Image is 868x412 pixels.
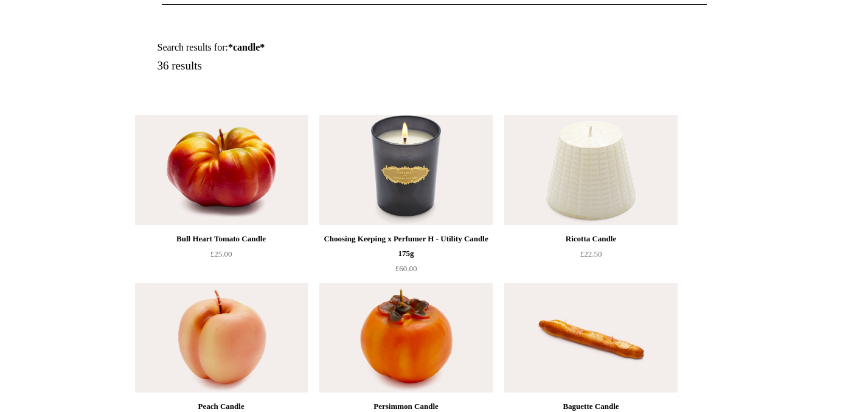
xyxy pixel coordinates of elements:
a: Baguette Candle Baguette Candle [504,283,677,392]
a: Bull Heart Tomato Candle Bull Heart Tomato Candle [135,115,308,225]
span: £22.50 [580,249,602,258]
img: Peach Candle [135,283,308,392]
span: £60.00 [395,264,417,273]
div: Ricotta Candle [507,232,674,246]
a: Persimmon Candle Persimmon Candle [319,283,492,392]
img: Baguette Candle [504,283,677,392]
a: Ricotta Candle Ricotta Candle [504,115,677,225]
img: Choosing Keeping x Perfumer H - Utility Candle 175g [319,115,492,225]
a: Peach Candle Peach Candle [135,283,308,392]
span: £25.00 [210,249,232,258]
h5: 36 results [158,59,448,73]
h1: Search results for: [158,41,448,53]
a: Ricotta Candle £22.50 [504,232,677,282]
a: Choosing Keeping x Perfumer H - Utility Candle 175g £60.00 [319,232,492,282]
a: Bull Heart Tomato Candle £25.00 [135,232,308,282]
img: Persimmon Candle [319,283,492,392]
div: Bull Heart Tomato Candle [138,232,305,246]
a: Choosing Keeping x Perfumer H - Utility Candle 175g Choosing Keeping x Perfumer H - Utility Candl... [319,115,492,225]
div: Choosing Keeping x Perfumer H - Utility Candle 175g [322,232,489,261]
img: Bull Heart Tomato Candle [135,115,308,225]
img: Ricotta Candle [504,115,677,225]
